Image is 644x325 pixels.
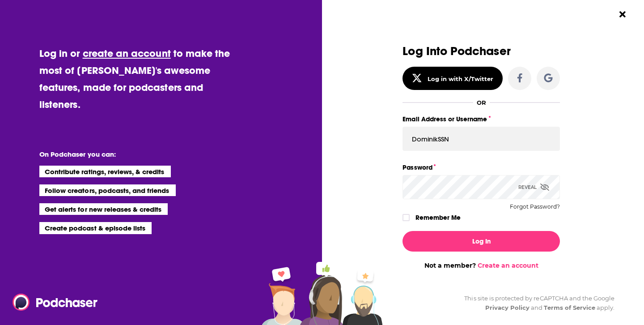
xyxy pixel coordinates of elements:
button: Log In [402,231,560,252]
a: Privacy Policy [485,304,530,311]
li: On Podchaser you can: [39,150,218,158]
button: Forgot Password? [510,204,560,210]
div: Not a member? [402,261,560,269]
div: Log in with X/Twitter [428,75,493,82]
a: create an account [83,47,171,60]
h3: Log Into Podchaser [402,45,560,58]
div: Reveal [518,175,549,199]
button: Close Button [614,6,631,23]
li: Create podcast & episode lists [39,222,152,234]
input: Email Address or Username [402,127,560,151]
a: Terms of Service [544,304,595,311]
div: This site is protected by reCAPTCHA and the Google and apply. [457,294,614,312]
button: Log in with X/Twitter [402,67,503,90]
div: OR [477,99,486,106]
img: Podchaser - Follow, Share and Rate Podcasts [13,294,98,311]
a: Create an account [478,261,538,269]
a: Podchaser - Follow, Share and Rate Podcasts [13,294,91,311]
label: Remember Me [415,212,461,223]
li: Get alerts for new releases & credits [39,203,168,215]
label: Password [402,162,560,173]
li: Follow creators, podcasts, and friends [39,184,176,196]
li: Contribute ratings, reviews, & credits [39,166,171,177]
label: Email Address or Username [402,113,560,125]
